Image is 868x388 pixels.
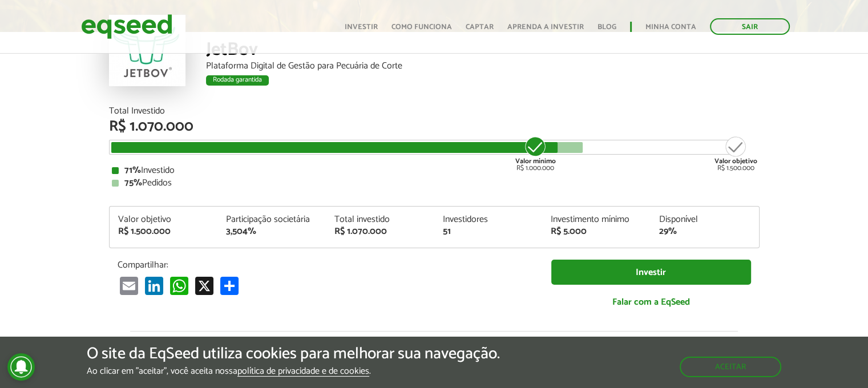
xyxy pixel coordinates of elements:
div: Total Investido [109,107,760,116]
div: Disponível [659,215,750,224]
a: X [193,276,216,295]
strong: Valor objetivo [714,156,757,167]
a: Compartilhar [218,276,241,295]
div: R$ 1.070.000 [109,119,760,134]
div: 29% [659,227,750,236]
a: Sair [710,18,790,35]
a: Minha conta [645,23,696,31]
div: R$ 1.500.000 [714,135,757,172]
strong: 71% [124,163,141,178]
a: Falar com a EqSeed [551,290,751,314]
a: Investir [551,260,751,285]
h5: O site da EqSeed utiliza cookies para melhorar sua navegação. [87,345,500,363]
div: Rodada garantida [206,75,269,86]
div: 51 [442,227,534,236]
div: R$ 1.000.000 [514,135,557,172]
a: Como funciona [391,23,452,31]
a: Blog [597,23,616,31]
a: LinkedIn [143,276,165,295]
div: Investidores [442,215,534,224]
a: Email [118,276,140,295]
div: Pedidos [112,179,757,188]
div: Total investido [334,215,426,224]
div: Investimento mínimo [551,215,642,224]
a: Investir [345,23,378,31]
div: Plataforma Digital de Gestão para Pecuária de Corte [206,62,760,71]
div: 3,504% [226,227,317,236]
p: Compartilhar: [118,260,534,270]
div: Valor objetivo [118,215,209,224]
img: EqSeed [81,11,172,42]
div: R$ 1.070.000 [334,227,426,236]
div: Investido [112,166,757,175]
strong: Valor mínimo [515,156,556,167]
p: Ao clicar em "aceitar", você aceita nossa . [87,366,500,377]
a: Aprenda a investir [507,23,584,31]
a: WhatsApp [168,276,191,295]
button: Aceitar [680,357,781,377]
div: R$ 1.500.000 [118,227,209,236]
strong: 75% [124,175,142,191]
div: R$ 5.000 [551,227,642,236]
a: política de privacidade e de cookies [237,367,369,377]
a: Captar [466,23,494,31]
div: Participação societária [226,215,317,224]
